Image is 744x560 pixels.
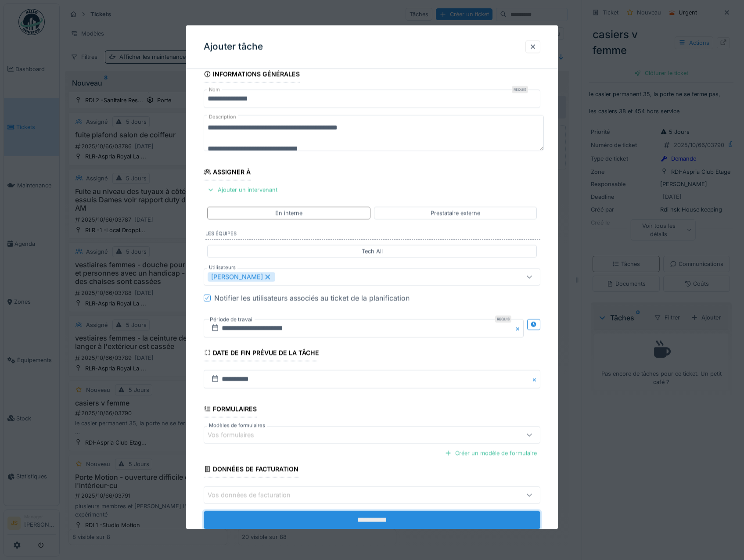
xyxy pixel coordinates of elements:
[208,272,275,282] div: [PERSON_NAME]
[495,316,511,323] div: Requis
[531,370,540,388] button: Close
[204,402,257,417] div: Formulaires
[214,293,410,303] div: Notifier les utilisateurs associés au ticket de la planification
[204,346,320,361] div: Date de fin prévue de la tâche
[512,86,528,93] div: Requis
[205,230,541,240] label: Les équipes
[204,41,263,52] h3: Ajouter tâche
[204,184,281,196] div: Ajouter un intervenant
[441,447,540,459] div: Créer un modèle de formulaire
[514,319,524,337] button: Close
[207,422,267,429] label: Modèles de formulaires
[209,315,255,324] label: Période de travail
[204,166,251,181] div: Assigner à
[275,209,302,217] div: En interne
[207,86,222,94] label: Nom
[207,112,238,123] label: Description
[431,209,480,217] div: Prestataire externe
[207,264,237,271] label: Utilisateurs
[362,247,383,255] div: Tech All
[208,491,303,500] div: Vos données de facturation
[204,68,300,83] div: Informations générales
[208,431,266,440] div: Vos formulaires
[204,463,299,478] div: Données de facturation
